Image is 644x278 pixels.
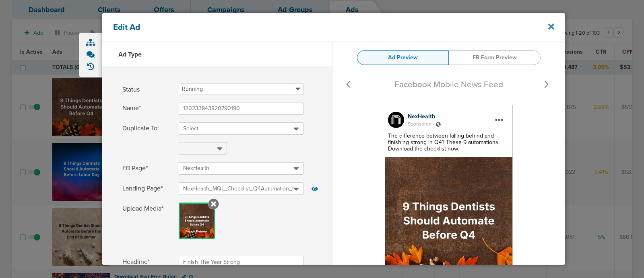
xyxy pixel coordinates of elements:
span: Duplicate To: [122,122,171,135]
a: FB Form Preview [449,50,541,65]
a: Ad Preview [357,50,449,65]
span: Name* [122,102,171,115]
span: Landing Page* [122,182,171,195]
div: NexHealth [408,113,510,121]
span: Status [122,84,171,96]
span: Sponsored [408,121,431,128]
span: . [431,120,436,127]
img: svg+xml;charset=UTF-8,%3Csvg%20width%3D%22125%22%20height%3D%2250%22%20xmlns%3D%22http%3A%2F%2Fww... [332,71,565,164]
h3: Ad Type [118,50,142,59]
span: Upload Media* [122,203,171,239]
span: Select [183,125,198,132]
span: NexHealth_MQL_Checklist_Q4Automation_Dental_09.22.25_4Q?9658029&oid=3144 [183,185,396,192]
span: Running [182,86,203,92]
span: Facebook Mobile News Feed [394,79,503,90]
span: FB Page* [122,162,171,175]
span: Headline* [122,256,171,268]
h4: Edit Ad [113,22,510,32]
span: NexHealth [183,165,209,171]
span: The difference between falling behind and finishing strong in Q4? These 9 automations. Download t... [388,132,500,152]
input: Headline* [179,256,303,268]
input: Name* [179,102,303,115]
img: 314946456_5697111233699977_7800688554055235061_n.jpg [388,112,404,128]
